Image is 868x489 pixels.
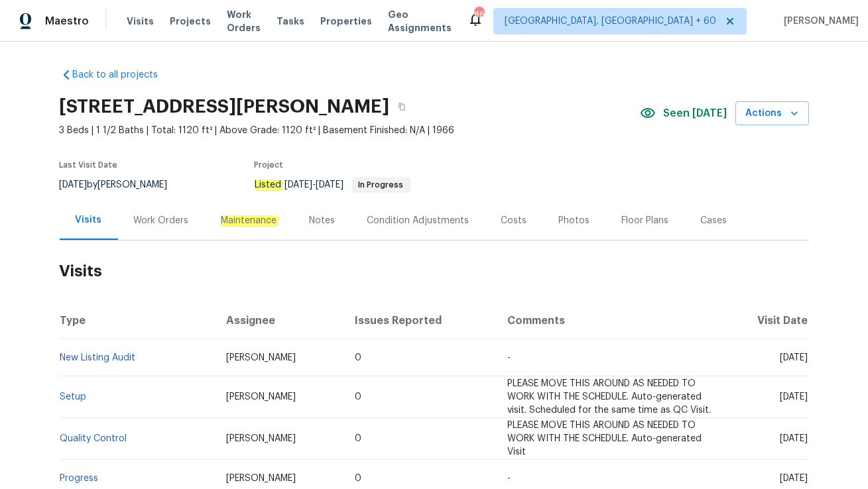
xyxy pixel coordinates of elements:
span: - [285,180,344,190]
h2: [STREET_ADDRESS][PERSON_NAME] [60,100,390,113]
span: In Progress [353,181,409,189]
div: Visits [76,213,102,227]
span: Actions [746,105,798,122]
button: Actions [735,101,809,126]
span: 0 [355,474,361,483]
th: Visit Date [721,302,808,339]
span: 0 [355,392,361,402]
span: Seen [DATE] [664,107,727,120]
th: Type [60,302,216,339]
span: Last Visit Date [60,161,118,169]
span: Tasks [277,17,304,26]
span: [PERSON_NAME] [778,15,859,28]
a: Setup [60,392,87,402]
span: [DATE] [780,392,808,402]
div: Floor Plans [622,214,669,227]
span: [DATE] [780,353,808,362]
a: Progress [60,474,99,483]
span: PLEASE MOVE THIS AROUND AS NEEDED TO WORK WITH THE SCHEDULE. Auto-generated visit. Scheduled for ... [507,379,711,415]
span: Projects [170,15,211,28]
span: - [507,474,511,483]
th: Assignee [216,302,344,339]
div: Notes [310,214,336,227]
a: New Listing Audit [60,353,136,362]
th: Comments [497,302,721,339]
span: Properties [320,15,372,28]
em: Listed [255,180,282,190]
div: Photos [559,214,590,227]
span: Visits [127,15,154,28]
span: [DATE] [60,180,88,190]
span: Maestro [45,15,89,28]
a: Back to all projects [60,68,187,81]
div: Work Orders [134,214,189,227]
span: - [507,353,511,362]
em: Maintenance [221,215,278,226]
span: 0 [355,353,361,362]
span: Geo Assignments [388,8,452,34]
span: [GEOGRAPHIC_DATA], [GEOGRAPHIC_DATA] + 60 [505,15,716,28]
span: [DATE] [780,434,808,443]
span: [PERSON_NAME] [226,353,296,362]
span: [PERSON_NAME] [226,434,296,443]
div: Condition Adjustments [367,214,469,227]
h2: Visits [60,241,809,302]
span: PLEASE MOVE THIS AROUND AS NEEDED TO WORK WITH THE SCHEDULE. Auto-generated Visit [507,421,702,457]
span: [DATE] [285,180,313,190]
div: Cases [701,214,727,227]
span: Project [255,161,284,169]
span: [DATE] [316,180,344,190]
span: Work Orders [227,8,261,34]
th: Issues Reported [344,302,497,339]
span: [PERSON_NAME] [226,392,296,402]
div: 860 [474,8,483,21]
span: 3 Beds | 1 1/2 Baths | Total: 1120 ft² | Above Grade: 1120 ft² | Basement Finished: N/A | 1966 [60,124,640,137]
span: [PERSON_NAME] [226,474,296,483]
span: [DATE] [780,474,808,483]
span: 0 [355,434,361,443]
div: Costs [501,214,527,227]
div: by [PERSON_NAME] [60,177,184,193]
a: Quality Control [60,434,127,443]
